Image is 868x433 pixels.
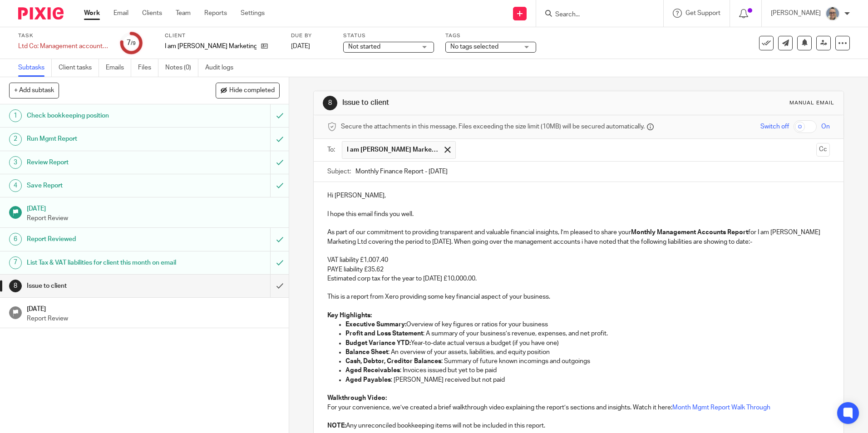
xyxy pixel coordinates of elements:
h1: Issue to client [27,279,183,293]
label: Due by [291,32,332,39]
h1: List Tax & VAT liabilities for client this month on email [27,256,183,270]
div: 2 [9,133,22,146]
h1: Save Report [27,179,183,192]
strong: Walkthrough Video: [327,395,387,401]
button: Cc [816,143,830,157]
span: On [821,122,830,131]
small: /9 [131,41,136,46]
p: : Summary of future known incomings and outgoings [345,357,829,366]
span: Secure the attachments in this message. Files exceeding the size limit (10MB) will be secured aut... [341,122,645,131]
p: Overview of key figures or ratios for your business [345,320,829,329]
p: I am [PERSON_NAME] Marketing Ltd [165,42,256,51]
p: PAYE liability £35.62 [327,265,829,274]
a: Work [84,9,100,18]
div: 1 [9,109,22,122]
label: To: [327,145,337,154]
p: : Invoices issued but yet to be paid [345,366,829,375]
label: Task [18,32,109,39]
h1: Report Reviewed [27,232,183,246]
div: 7 [127,38,136,48]
p: Any unreconciled bookkeeping items will not be included in this report. [327,421,829,430]
strong: Cash, Debtor, Creditor Balances [345,358,441,364]
p: VAT liability £1,007.40 [327,256,829,265]
p: Report Review [27,214,280,223]
h1: [DATE] [27,202,280,213]
div: Manual email [789,99,834,107]
p: As part of our commitment to providing transparent and valuable financial insights, I’m pleased t... [327,228,829,246]
a: Subtasks [18,59,52,77]
a: Team [176,9,191,18]
strong: Profit and Loss Statement [345,330,423,337]
button: Hide completed [216,83,280,98]
a: Notes (0) [165,59,198,77]
p: Hi [PERSON_NAME], [327,191,829,200]
div: 6 [9,233,22,246]
p: Report Review [27,314,280,323]
a: Reports [204,9,227,18]
strong: Monthly Management Accounts Report [631,229,748,236]
div: 8 [9,280,22,292]
img: Pixie [18,7,64,20]
span: No tags selected [450,44,498,50]
strong: Executive Summary: [345,321,406,328]
a: Settings [241,9,265,18]
label: Client [165,32,280,39]
div: Ltd Co: Management accounts - Incl All tax liabilities [18,42,109,51]
label: Subject: [327,167,351,176]
h1: Check bookkeeping position [27,109,183,123]
p: This is a report from Xero providing some key financial aspect of your business. [327,292,829,301]
span: I am [PERSON_NAME] Marketing Ltd [347,145,438,154]
p: Estimated corp tax for the year to [DATE] £10,000.00. [327,274,829,283]
div: 7 [9,256,22,269]
h1: Run Mgmt Report [27,132,183,146]
button: + Add subtask [9,83,59,98]
a: Month Mgmt Report Walk Through [672,404,770,411]
a: Client tasks [59,59,99,77]
a: Audit logs [205,59,240,77]
span: Get Support [686,10,720,16]
span: Not started [348,44,380,50]
strong: Budget Variance YTD: [345,340,411,346]
p: I hope this email finds you well. [327,210,829,219]
h1: [DATE] [27,302,280,314]
span: [DATE] [291,43,310,49]
h1: Review Report [27,156,183,169]
p: : A summary of your business’s revenue, expenses, and net profit. [345,329,829,338]
a: Clients [142,9,162,18]
p: [PERSON_NAME] [771,9,821,18]
strong: Key Highlights: [327,312,372,319]
label: Status [343,32,434,39]
strong: Aged Receivables [345,367,400,374]
strong: Balance Sheet [345,349,388,355]
img: Website%20Headshot.png [825,6,840,21]
strong: NOTE: [327,423,346,429]
h1: Issue to client [342,98,598,108]
p: : An overview of your assets, liabilities, and equity position [345,348,829,357]
p: Year-to-date actual versus a budget (if you have one) [345,339,829,348]
input: Search [554,11,636,19]
a: Emails [106,59,131,77]
span: Switch off [760,122,789,131]
span: Hide completed [229,87,275,94]
div: 3 [9,156,22,169]
strong: Aged Payables [345,377,391,383]
label: Tags [445,32,536,39]
div: 8 [323,96,337,110]
a: Files [138,59,158,77]
p: : [PERSON_NAME] received but not paid [345,375,829,384]
a: Email [113,9,128,18]
p: For your convenience, we’ve created a brief walkthrough video explaining the report’s sections an... [327,403,829,412]
div: 4 [9,179,22,192]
